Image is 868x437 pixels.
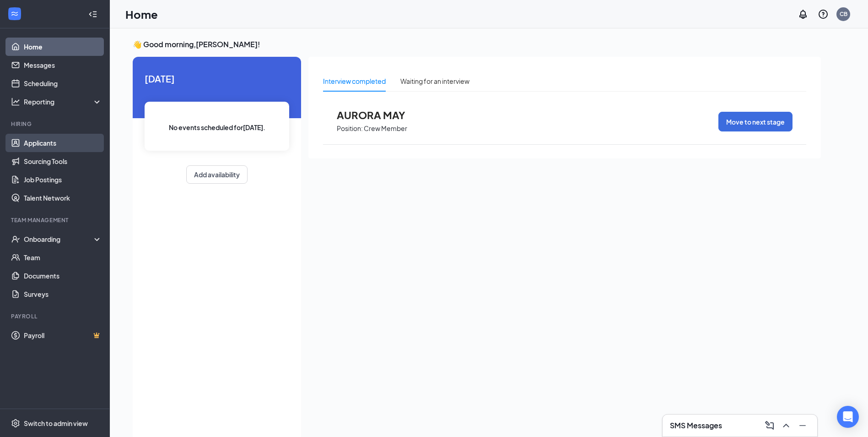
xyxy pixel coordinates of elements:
div: Onboarding [24,235,94,244]
svg: Collapse [88,10,97,19]
button: Add availability [186,165,248,184]
a: Talent Network [24,189,102,207]
svg: UserCheck [11,235,20,244]
div: Reporting [24,97,102,106]
span: No events scheduled for [DATE] . [169,122,265,132]
a: PayrollCrown [24,326,102,344]
a: Team [24,248,102,267]
svg: Analysis [11,97,20,106]
div: CB [840,10,847,18]
div: Open Intercom Messenger [837,406,859,428]
div: Interview completed [323,76,386,86]
svg: Settings [11,419,20,428]
svg: QuestionInfo [818,9,829,20]
svg: Notifications [798,9,809,20]
h3: SMS Messages [670,421,722,431]
h1: Home [125,6,158,22]
a: Messages [24,56,102,74]
button: Minimize [795,418,810,433]
a: Documents [24,267,102,285]
p: Crew Member [364,124,407,133]
svg: WorkstreamLogo [10,9,19,18]
a: Sourcing Tools [24,152,102,170]
p: Position: [337,124,363,133]
div: Waiting for an interview [400,76,469,86]
h3: 👋 Good morning, [PERSON_NAME] ! [133,39,821,49]
div: Hiring [11,120,100,128]
span: [DATE] [145,71,289,86]
div: Switch to admin view [24,419,88,428]
svg: ComposeMessage [764,420,775,431]
div: Payroll [11,312,100,320]
button: ComposeMessage [762,418,777,433]
button: ChevronUp [779,418,793,433]
a: Surveys [24,285,102,303]
span: AURORA MAY [337,109,437,121]
button: Move to next stage [718,112,793,131]
a: Home [24,38,102,56]
a: Applicants [24,134,102,152]
a: Job Postings [24,170,102,189]
svg: ChevronUp [781,420,792,431]
a: Scheduling [24,74,102,93]
svg: Minimize [797,420,808,431]
div: Team Management [11,216,100,224]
